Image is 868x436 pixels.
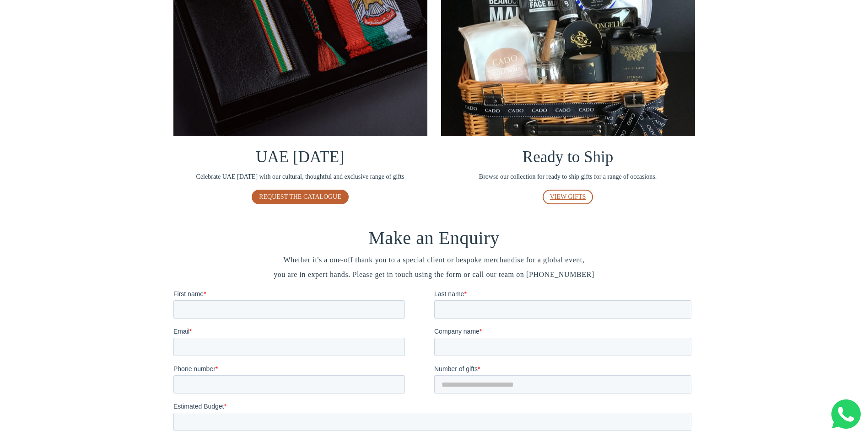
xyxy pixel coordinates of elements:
span: Browse our collection for ready to ship gifts for a range of occasions. [441,172,695,182]
span: Number of gifts [261,76,304,83]
span: Make an Enquiry [368,228,500,248]
span: Celebrate UAE [DATE] with our cultural, thoughtful and exclusive range of gifts [173,172,427,182]
span: Whether it's a one-off thank you to a special client or bespoke merchandise for a global event, y... [173,253,695,282]
span: Last name [261,1,291,8]
a: REQUEST THE CATALOGUE [252,190,349,204]
span: VIEW GIFTS [550,193,586,200]
a: VIEW GIFTS [543,190,593,204]
span: Ready to Ship [523,148,613,166]
span: REQUEST THE CATALOGUE [259,193,341,200]
span: UAE [DATE] [256,148,344,166]
span: Company name [261,38,306,46]
img: Whatsapp [831,399,861,429]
